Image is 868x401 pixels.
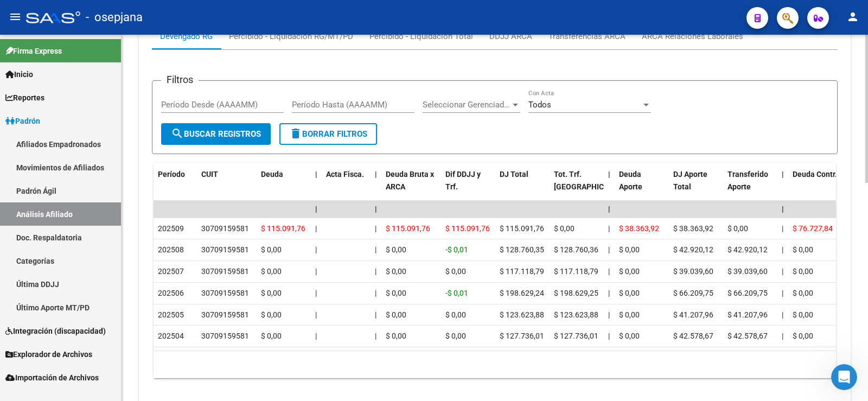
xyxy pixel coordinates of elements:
[171,127,184,140] mat-icon: search
[154,163,197,211] datatable-header-cell: Período
[5,348,92,360] span: Explorador de Archivos
[445,170,481,191] span: Dif DDJJ y Trf.
[500,224,544,233] span: $ 115.091,76
[279,123,377,145] button: Borrar Filtros
[315,310,317,319] span: |
[375,205,377,213] span: |
[777,163,788,211] datatable-header-cell: |
[315,267,317,276] span: |
[554,170,628,191] span: Tot. Trf. [GEOGRAPHIC_DATA]
[322,163,371,211] datatable-header-cell: Acta Fisca.
[315,289,317,297] span: |
[727,170,768,191] span: Transferido Aporte
[160,30,213,42] div: Devengado RG
[375,332,376,340] span: |
[261,332,282,340] span: $ 0,00
[445,332,466,340] span: $ 0,00
[495,163,550,211] datatable-header-cell: DJ Total
[197,163,257,211] datatable-header-cell: CUIT
[289,129,367,139] span: Borrar Filtros
[445,267,466,276] span: $ 0,00
[793,245,813,254] span: $ 0,00
[158,289,184,297] span: 202506
[201,244,249,256] div: 30709159581
[257,163,311,211] datatable-header-cell: Deuda
[727,310,768,319] span: $ 41.207,96
[550,163,604,211] datatable-header-cell: Tot. Trf. Bruto
[673,245,713,254] span: $ 42.920,12
[782,267,783,276] span: |
[793,289,813,297] span: $ 0,00
[608,245,610,254] span: |
[608,224,610,233] span: |
[386,332,406,340] span: $ 0,00
[326,170,364,179] span: Acta Fisca.
[528,100,551,110] span: Todos
[608,205,610,213] span: |
[201,287,249,300] div: 30709159581
[201,265,249,278] div: 30709159581
[782,245,783,254] span: |
[608,267,610,276] span: |
[311,163,322,211] datatable-header-cell: |
[604,163,615,211] datatable-header-cell: |
[5,325,106,337] span: Integración (discapacidad)
[619,310,640,319] span: $ 0,00
[201,170,218,179] span: CUIT
[381,163,441,211] datatable-header-cell: Deuda Bruta x ARCA
[289,127,302,140] mat-icon: delete
[669,163,723,211] datatable-header-cell: DJ Aporte Total
[5,92,44,104] span: Reportes
[371,163,381,211] datatable-header-cell: |
[9,10,22,23] mat-icon: menu
[158,170,185,179] span: Período
[554,245,598,254] span: $ 128.760,36
[673,332,713,340] span: $ 42.578,67
[315,205,317,213] span: |
[554,310,598,319] span: $ 123.623,88
[793,224,833,233] span: $ 76.727,84
[619,224,659,233] span: $ 38.363,92
[500,170,528,179] span: DJ Total
[5,115,40,127] span: Padrón
[375,245,376,254] span: |
[229,30,353,42] div: Percibido - Liquidación RG/MT/PD
[673,289,713,297] span: $ 66.209,75
[619,245,640,254] span: $ 0,00
[161,123,271,145] button: Buscar Registros
[500,289,544,297] span: $ 198.629,24
[315,245,317,254] span: |
[554,224,575,233] span: $ 0,00
[554,289,598,297] span: $ 198.629,25
[375,289,376,297] span: |
[619,170,642,191] span: Deuda Aporte
[782,332,783,340] span: |
[375,224,376,233] span: |
[158,310,184,319] span: 202505
[673,267,713,276] span: $ 39.039,60
[554,332,598,340] span: $ 127.736,01
[375,310,376,319] span: |
[793,267,813,276] span: $ 0,00
[261,310,282,319] span: $ 0,00
[619,332,640,340] span: $ 0,00
[261,224,305,233] span: $ 115.091,76
[158,245,184,254] span: 202508
[619,267,640,276] span: $ 0,00
[315,224,317,233] span: |
[315,170,317,179] span: |
[375,267,376,276] span: |
[608,289,610,297] span: |
[261,170,283,179] span: Deuda
[723,163,777,211] datatable-header-cell: Transferido Aporte
[500,332,544,340] span: $ 127.736,01
[500,245,544,254] span: $ 128.760,35
[5,372,99,384] span: Importación de Archivos
[158,267,184,276] span: 202507
[782,224,783,233] span: |
[500,267,544,276] span: $ 117.118,79
[782,205,784,213] span: |
[788,163,843,211] datatable-header-cell: Deuda Contr.
[489,30,532,42] div: DDJJ ARCA
[386,267,406,276] span: $ 0,00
